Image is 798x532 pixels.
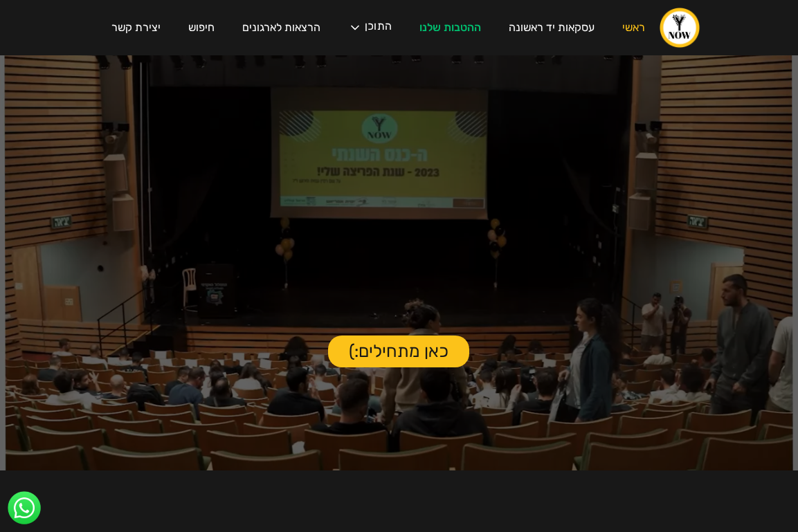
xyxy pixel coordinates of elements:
div: התוכן [365,21,392,35]
a: הרצאות לארגונים [228,8,334,47]
a: ההטבות שלנו [406,8,495,47]
a: עסקאות יד ראשונה [495,8,608,47]
a: כאן מתחילים:) [328,336,469,367]
a: ראשי [608,8,659,47]
a: חיפוש [174,8,228,47]
a: יצירת קשר [98,8,174,47]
